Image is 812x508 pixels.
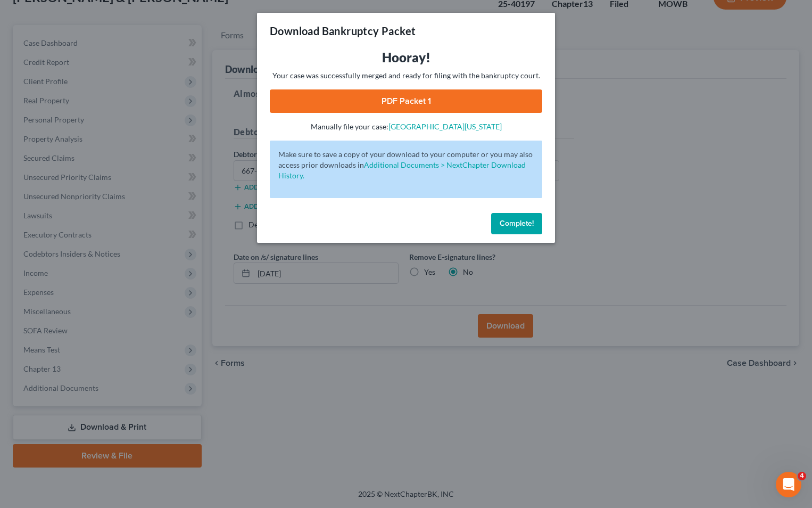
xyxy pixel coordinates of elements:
[776,472,801,497] iframe: Intercom live chat
[270,49,542,66] h3: Hooray!
[491,213,542,234] button: Complete!
[500,219,534,228] span: Complete!
[270,89,542,113] a: PDF Packet 1
[278,160,526,180] a: Additional Documents > NextChapter Download History.
[270,23,416,38] h3: Download Bankruptcy Packet
[798,472,806,480] span: 4
[388,122,502,131] a: [GEOGRAPHIC_DATA][US_STATE]
[278,149,534,181] p: Make sure to save a copy of your download to your computer or you may also access prior downloads in
[270,70,542,81] p: Your case was successfully merged and ready for filing with the bankruptcy court.
[270,121,542,132] p: Manually file your case:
